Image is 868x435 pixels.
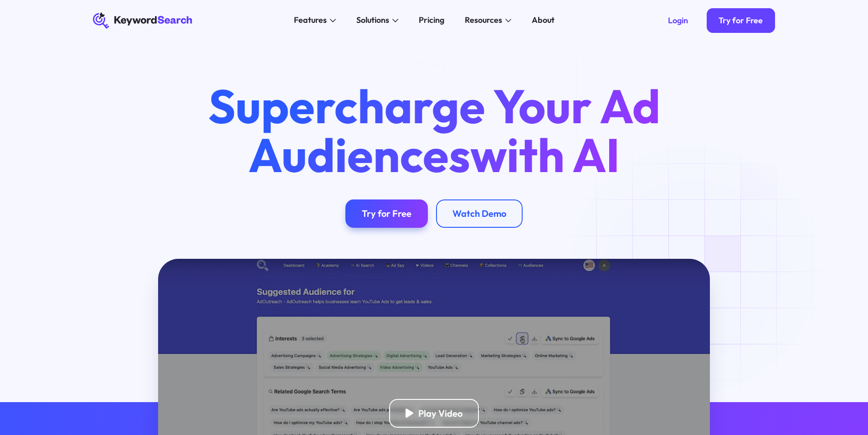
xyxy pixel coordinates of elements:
[526,12,561,29] a: About
[294,14,327,26] div: Features
[418,408,462,419] div: Play Video
[431,138,562,160] div: Learn the Latest Marketing & YouTube Ad Strategies with our Training Academy
[465,14,502,26] div: Resources
[356,14,389,26] div: Solutions
[345,199,428,228] a: Try for Free
[362,208,411,219] div: Try for Free
[707,8,776,33] a: Try for Free
[656,8,700,33] a: Login
[406,53,570,113] a: BlogThe KeywordSearch Blog helps you stay on top of audience discovery and targeting best practices.
[719,16,763,26] div: Try for Free
[431,73,562,107] div: The KeywordSearch Blog helps you stay on top of audience discovery and targeting best practices.
[431,124,562,136] div: Academy
[413,12,451,29] a: Pricing
[668,16,688,26] div: Login
[419,14,444,26] div: Pricing
[431,59,562,72] div: Blog
[532,14,555,26] div: About
[452,208,506,219] div: Watch Demo
[400,46,577,174] nav: Resources
[189,82,679,178] h1: Supercharge Your Ad Audiences
[406,118,570,167] a: AcademyLearn the Latest Marketing & YouTube Ad Strategies with our Training Academy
